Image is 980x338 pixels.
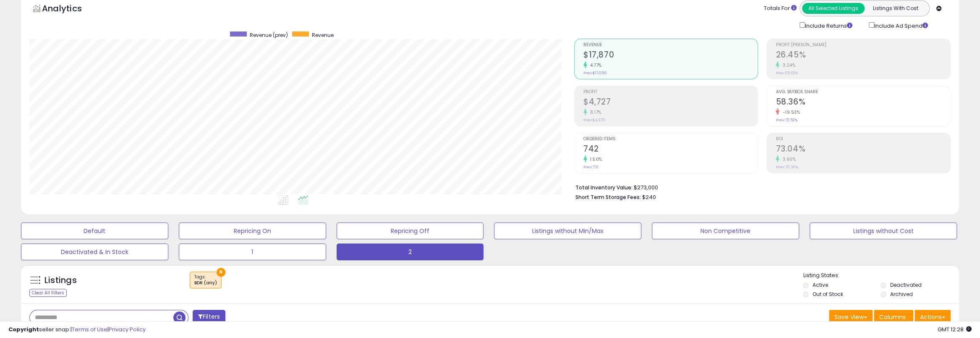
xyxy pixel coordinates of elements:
[776,97,950,108] h2: 58.36%
[776,90,950,94] span: Avg. Buybox Share
[764,5,797,13] div: Totals For
[194,274,217,286] span: Tags :
[21,223,168,239] button: Default
[776,50,950,61] h2: 26.45%
[812,281,828,288] label: Active
[21,244,168,260] button: Deactivated & In Stock
[109,325,146,333] a: Privacy Policy
[776,43,950,47] span: Profit [PERSON_NAME]
[583,165,598,170] small: Prev: 731
[652,223,799,239] button: Non Competitive
[8,326,146,334] div: seller snap | |
[879,313,906,321] span: Columns
[575,194,641,201] b: Short Term Storage Fees:
[776,71,797,76] small: Prev: 25.62%
[779,156,796,162] small: 3.90%
[8,325,39,333] strong: Copyright
[583,118,605,123] small: Prev: $4,370
[915,310,951,324] button: Actions
[587,62,602,68] small: 4.77%
[874,310,913,324] button: Columns
[44,275,77,286] h5: Listings
[642,193,656,201] span: $240
[583,137,758,141] span: Ordered Items
[776,137,950,141] span: ROI
[890,291,913,298] label: Archived
[864,3,927,14] button: Listings With Cost
[583,144,758,155] h2: 742
[810,223,957,239] button: Listings without Cost
[779,62,795,68] small: 3.24%
[179,244,326,260] button: 1
[250,31,288,39] span: Revenue (prev)
[812,291,843,298] label: Out of Stock
[583,43,758,47] span: Revenue
[938,325,972,333] span: 2025-09-9 12:28 GMT
[862,21,941,30] div: Include Ad Spend
[802,3,865,14] button: All Selected Listings
[779,109,800,115] small: -19.53%
[29,289,67,297] div: Clear All Filters
[583,50,758,61] h2: $17,870
[72,325,107,333] a: Terms of Use
[494,223,641,239] button: Listings without Min/Max
[793,21,862,30] div: Include Returns
[803,272,959,280] p: Listing States:
[193,310,225,325] button: Filters
[194,280,217,286] div: BDR (any)
[575,182,944,192] li: $273,000
[587,109,601,115] small: 8.17%
[42,3,98,16] h5: Analytics
[337,223,484,239] button: Repricing Off
[890,281,922,288] label: Deactivated
[583,71,606,76] small: Prev: $17,056
[312,31,334,39] span: Revenue
[776,144,950,155] h2: 73.04%
[776,118,797,123] small: Prev: 72.52%
[337,244,484,260] button: 2
[776,165,798,170] small: Prev: 70.30%
[217,268,225,277] button: ×
[587,156,602,162] small: 1.50%
[829,310,873,324] button: Save View
[583,90,758,94] span: Profit
[575,184,632,191] b: Total Inventory Value:
[583,97,758,108] h2: $4,727
[179,223,326,239] button: Repricing On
